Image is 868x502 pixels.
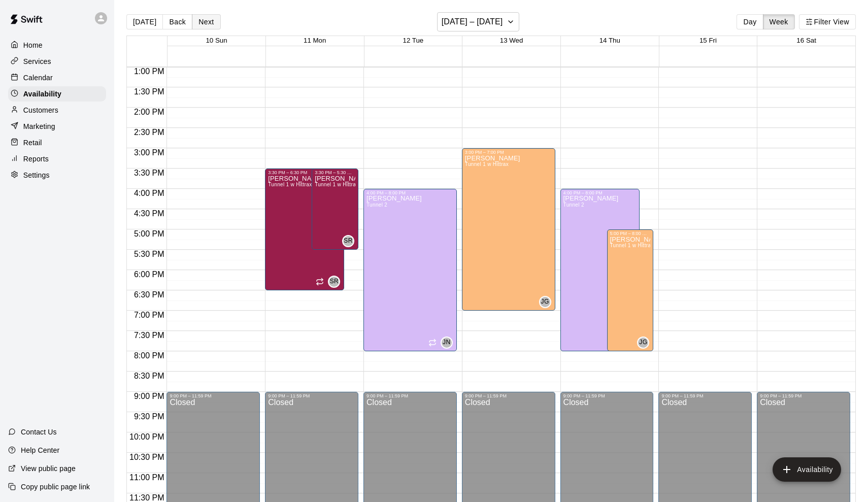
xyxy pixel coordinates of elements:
div: 3:30 PM – 5:30 PM [315,170,355,175]
span: 11:00 PM [127,473,166,482]
div: 4:00 PM – 8:00 PM [366,190,454,195]
button: 14 Thu [599,37,620,44]
button: Back [162,14,192,29]
span: 3:00 PM [131,148,167,157]
div: 9:00 PM – 11:59 PM [465,393,552,398]
a: Customers [8,103,106,118]
div: 3:30 PM – 6:30 PM [268,170,341,175]
span: Tunnel 1 w Hittrax [315,182,358,187]
div: 5:00 PM – 8:00 PM: Available [607,229,654,351]
div: Steve Ratzer [328,276,340,288]
div: 9:00 PM – 11:59 PM [268,393,355,398]
div: 4:00 PM – 8:00 PM [563,190,637,195]
a: Home [8,38,106,53]
p: Marketing [23,121,55,131]
h6: [DATE] – [DATE] [442,15,503,29]
div: 9:00 PM – 11:59 PM [760,393,847,398]
span: Tunnel 2 [563,202,584,208]
div: Steve Ratzer [342,235,354,247]
button: 13 Wed [500,37,523,44]
a: Services [8,54,106,69]
p: Settings [23,170,50,180]
span: 7:30 PM [131,331,167,340]
div: Jaden Goodwin [539,296,551,308]
span: 3:30 PM [131,169,167,177]
p: Customers [23,105,58,115]
span: 5:00 PM [131,229,167,238]
span: 6:30 PM [131,290,167,299]
button: 11 Mon [304,37,326,44]
span: SR [330,277,339,287]
p: Retail [23,138,42,148]
button: 16 Sat [796,37,816,44]
button: add [773,457,841,482]
div: 9:00 PM – 11:59 PM [661,393,749,398]
span: Tunnel 1 w Hittrax [610,243,654,248]
span: 9:30 PM [131,412,167,421]
p: View public page [21,463,76,474]
span: 11:30 PM [127,493,166,502]
div: 9:00 PM – 11:59 PM [366,393,454,398]
span: 10:00 PM [127,432,166,441]
p: Help Center [21,445,59,455]
div: 3:00 PM – 7:00 PM [465,150,552,155]
button: 12 Tue [403,37,424,44]
div: 3:30 PM – 6:30 PM: Available [265,169,344,290]
div: 4:00 PM – 8:00 PM: Available [363,189,457,351]
span: 4:30 PM [131,209,167,218]
span: SR [344,236,352,246]
button: Day [737,14,763,29]
span: 2:00 PM [131,108,167,116]
button: Next [192,14,220,29]
span: 6:00 PM [131,270,167,279]
div: 5:00 PM – 8:00 PM [610,231,651,236]
p: Home [23,40,43,50]
span: JG [541,297,549,307]
span: Tunnel 1 w Hittrax [465,161,509,167]
span: 9:00 PM [131,392,167,400]
button: [DATE] [126,14,163,29]
div: 3:00 PM – 7:00 PM: Available [462,148,555,311]
p: Availability [23,89,61,99]
p: Copy public page link [21,482,90,492]
div: 9:00 PM – 11:59 PM [563,393,651,398]
span: Tunnel 1 w Hittrax [268,182,312,187]
span: Tunnel 2 [366,202,387,208]
a: Marketing [8,119,106,134]
span: 8:30 PM [131,372,167,380]
a: Reports [8,151,106,166]
div: 9:00 PM – 11:59 PM [170,393,257,398]
span: 2:30 PM [131,128,167,137]
a: Settings [8,168,106,183]
p: Reports [23,154,49,164]
button: [DATE] – [DATE] [437,12,520,31]
span: 5:30 PM [131,250,167,258]
button: 10 Sun [206,37,227,44]
div: Availability [8,86,106,102]
div: Julie Newlands [441,337,453,349]
span: Recurring availability [428,339,437,347]
span: 4:00 PM [131,189,167,197]
a: Retail [8,135,106,150]
div: 3:30 PM – 5:30 PM: Available [312,169,358,250]
p: Services [23,56,51,66]
span: 8:00 PM [131,351,167,360]
button: 15 Fri [699,37,717,44]
span: 1:00 PM [131,67,167,76]
p: Calendar [23,73,53,83]
button: Filter View [799,14,856,29]
a: Calendar [8,70,106,85]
